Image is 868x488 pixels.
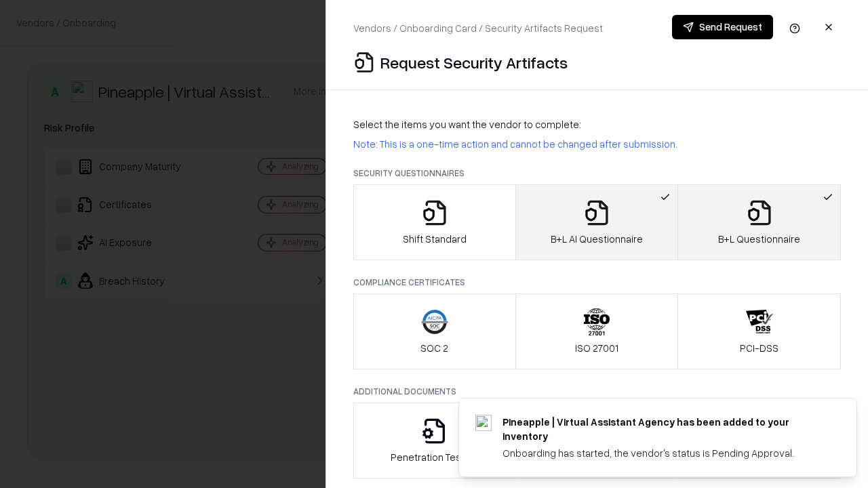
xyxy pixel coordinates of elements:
p: B+L AI Questionnaire [551,232,643,246]
p: SOC 2 [420,341,448,355]
button: SOC 2 [353,293,516,369]
div: Onboarding has started, the vendor's status is Pending Approval. [502,446,824,460]
p: Select the items you want the vendor to complete: [353,117,841,131]
img: trypineapple.com [475,415,492,431]
p: PCI-DSS [740,341,778,355]
button: ISO 27001 [515,293,679,369]
p: Vendors / Onboarding Card / Security Artifacts Request [353,21,603,35]
button: B+L Questionnaire [677,184,841,260]
p: Compliance Certificates [353,277,841,288]
p: Note: This is a one-time action and cannot be changed after submission. [353,137,841,151]
div: Pineapple | Virtual Assistant Agency has been added to your inventory [502,415,824,443]
p: ISO 27001 [575,341,618,355]
p: Shift Standard [403,232,467,246]
p: B+L Questionnaire [718,232,800,246]
button: Send Request [672,15,773,39]
p: Security Questionnaires [353,167,841,179]
button: PCI-DSS [677,293,841,369]
button: Penetration Testing [353,403,516,479]
button: B+L AI Questionnaire [515,184,679,260]
p: Request Security Artifacts [380,52,568,73]
button: Shift Standard [353,184,516,260]
p: Additional Documents [353,386,841,397]
p: Penetration Testing [391,450,478,464]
